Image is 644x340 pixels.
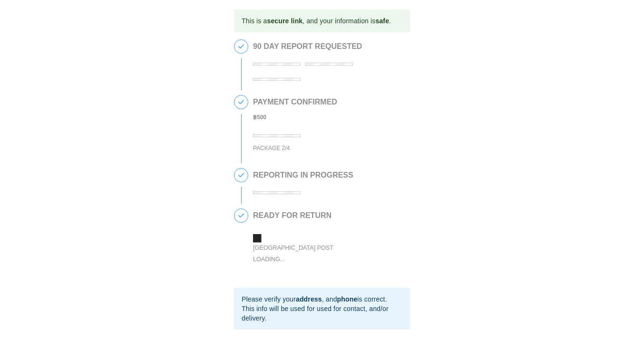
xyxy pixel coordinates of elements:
[253,171,353,179] h2: REPORTING IN PROGRESS
[375,17,389,25] b: safe
[234,40,248,53] span: 1
[242,304,402,323] div: This info will be used for used for contact, and/or delivery.
[337,295,358,303] b: phone
[253,211,396,220] h2: READY FOR RETURN
[253,114,266,121] b: ฿ 500
[234,169,248,182] span: 3
[242,294,402,304] div: Please verify your , and is correct.
[253,98,337,106] h2: PAYMENT CONFIRMED
[253,42,405,51] h2: 90 DAY REPORT REQUESTED
[234,209,248,222] span: 4
[234,95,248,109] span: 2
[253,143,337,154] div: PACKAGE 2/4
[296,295,322,303] b: address
[242,12,391,29] div: This is a , and your information is .
[253,243,353,265] div: [GEOGRAPHIC_DATA] Post Loading...
[267,17,302,25] b: secure link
